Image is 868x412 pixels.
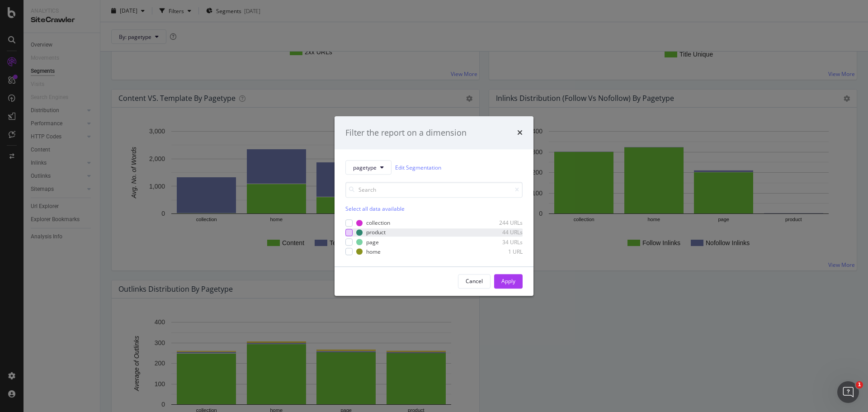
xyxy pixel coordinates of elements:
div: home [366,248,381,256]
div: collection [366,219,390,227]
div: times [517,127,523,139]
div: Apply [501,278,515,285]
div: Select all data available [345,205,523,213]
iframe: Intercom live chat [837,381,859,403]
div: page [366,238,379,246]
div: 244 URLs [478,219,523,227]
div: modal [335,116,533,296]
div: 1 URL [478,248,523,256]
span: pagetype [353,164,377,171]
span: 1 [856,381,863,388]
div: Cancel [466,278,483,285]
div: 44 URLs [478,229,523,237]
a: Edit Segmentation [395,163,441,172]
button: Cancel [458,274,491,289]
div: Filter the report on a dimension [345,127,467,139]
input: Search [345,182,523,198]
div: product [366,229,386,237]
button: pagetype [345,161,392,175]
button: Apply [494,274,523,289]
div: 34 URLs [478,238,523,246]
